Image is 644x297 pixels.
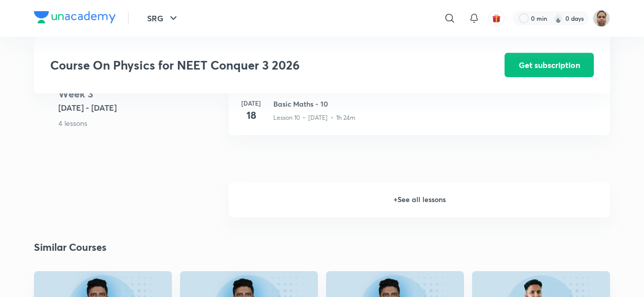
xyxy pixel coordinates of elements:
[34,11,116,23] img: Company Logo
[50,58,447,73] h3: Course On Physics for NEET Conquer 3 2026
[241,98,261,108] h6: [DATE]
[241,108,261,123] h4: 18
[58,102,221,114] h5: [DATE] - [DATE]
[553,13,563,23] img: streak
[273,98,598,109] h3: Basic Maths - 10
[593,10,610,27] img: Shekhar Banerjee
[34,240,106,255] h2: Similar Courses
[492,14,501,23] img: avatar
[505,53,594,77] button: Get subscription
[58,118,221,128] p: 4 lessons
[141,8,186,28] button: SRG
[58,86,221,102] h4: Week 3
[273,113,355,122] p: Lesson 10 • [DATE] • 1h 24m
[488,10,505,26] button: avatar
[229,182,610,217] h6: + See all lessons
[34,11,116,26] a: Company Logo
[229,86,610,147] a: [DATE]18Basic Maths - 10Lesson 10 • [DATE] • 1h 24m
